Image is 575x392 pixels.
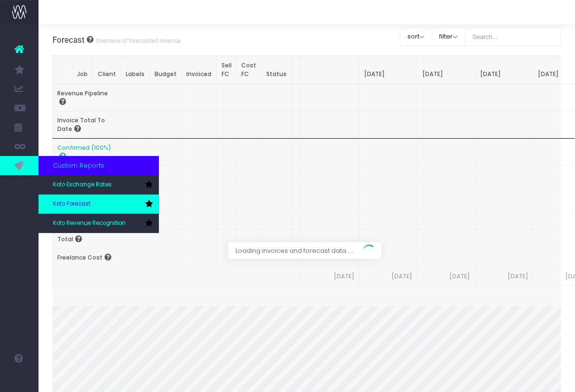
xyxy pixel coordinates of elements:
span: Forecast [52,35,85,45]
span: Koto Exchange Rates [53,181,112,189]
span: Custom Reports [53,161,104,170]
img: images/default_profile_image.png [12,373,26,387]
a: Koto Revenue Recognition [39,214,159,233]
button: sort [400,27,432,46]
span: Koto Revenue Recognition [53,219,126,228]
a: Koto Exchange Rates [39,175,159,195]
span: Koto Forecast [53,200,91,209]
input: Search... [465,27,562,46]
span: Loading invoices and forecast data...... [228,242,362,260]
small: Overview of forecasted revenue [93,35,182,45]
button: filter [432,27,466,46]
a: Koto Forecast [39,195,159,214]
